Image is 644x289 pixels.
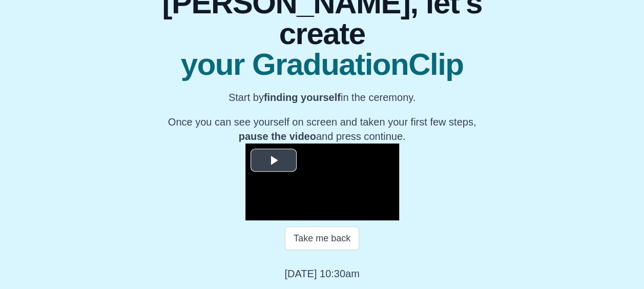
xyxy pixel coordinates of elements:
button: Take me back [285,226,359,250]
button: Play Video [251,149,297,172]
p: Once you can see yourself on screen and taken your first few steps, and press continue. [161,115,483,143]
p: [DATE] 10:30am [284,266,359,281]
p: Start by in the ceremony. [161,90,483,105]
span: your GraduationClip [161,49,483,80]
b: finding yourself [264,92,341,103]
b: pause the video [239,131,316,142]
div: Video Player [245,143,399,220]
